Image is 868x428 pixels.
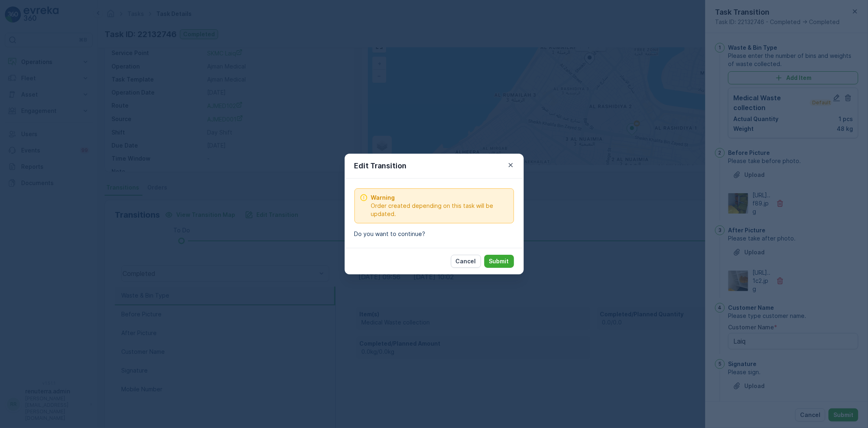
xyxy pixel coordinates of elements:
p: Do you want to continue? [354,230,514,238]
button: Submit [484,255,514,268]
p: Edit Transition [354,160,407,172]
button: Cancel [451,255,481,268]
span: Warning [371,194,509,202]
p: Submit [489,257,509,265]
p: Cancel [456,257,476,265]
span: Order created depending on this task will be updated. [371,202,509,218]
